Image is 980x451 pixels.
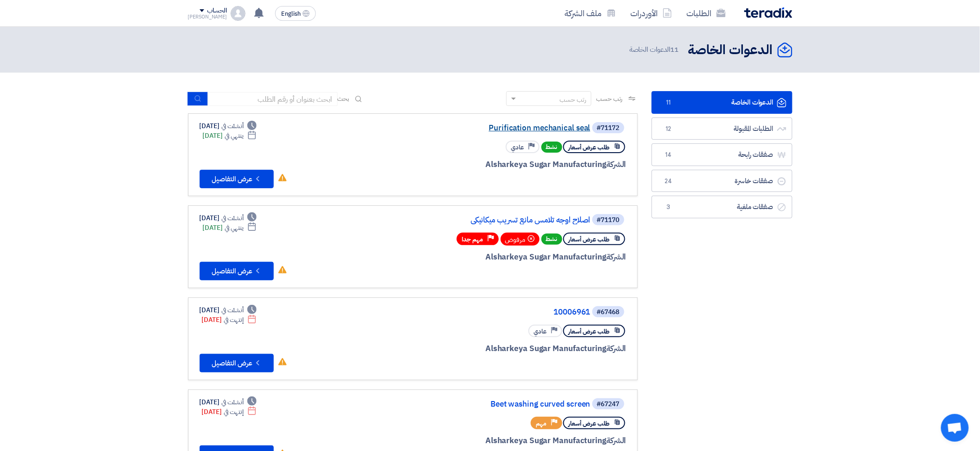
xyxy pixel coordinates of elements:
[559,95,586,105] div: رتب حسب
[275,6,316,21] button: English
[405,308,591,316] a: 10006961
[200,213,257,223] div: [DATE]
[623,2,679,24] a: الأوردرات
[231,6,245,21] img: profile_test.png
[200,305,257,315] div: [DATE]
[606,251,626,263] span: الشركة
[224,407,244,417] span: إنتهت في
[629,44,680,55] span: الدعوات الخاصة
[597,217,620,223] div: #71170
[281,11,301,17] span: English
[663,150,674,160] span: 14
[403,343,626,355] div: Alsharkeya Sugar Manufacturing
[606,343,626,354] span: الشركة
[207,7,227,15] div: الحساب
[405,400,591,408] a: Beet washing curved screen
[188,14,227,19] div: [PERSON_NAME]
[501,233,540,246] div: مرفوض
[221,305,244,315] span: أنشئت في
[941,414,969,442] a: دردشة مفتوحة
[569,327,610,336] span: طلب عرض أسعار
[200,354,274,372] button: عرض التفاصيل
[663,98,674,107] span: 11
[200,170,274,188] button: عرض التفاصيل
[536,419,547,428] span: مهم
[203,223,257,233] div: [DATE]
[597,309,620,315] div: #67468
[403,159,626,171] div: Alsharkeya Sugar Manufacturing
[200,397,257,407] div: [DATE]
[597,125,620,131] div: #71172
[203,131,257,141] div: [DATE]
[208,92,338,106] input: ابحث بعنوان أو رقم الطلب
[663,124,674,134] span: 12
[569,143,610,152] span: طلب عرض أسعار
[202,407,257,417] div: [DATE]
[338,94,350,104] span: بحث
[569,235,610,244] span: طلب عرض أسعار
[200,262,274,280] button: عرض التفاصيل
[221,397,244,407] span: أنشئت في
[224,315,244,325] span: إنتهت في
[606,159,626,170] span: الشركة
[221,121,244,131] span: أنشئت في
[652,117,792,140] a: الطلبات المقبولة12
[534,327,547,336] span: عادي
[511,143,524,152] span: عادي
[744,7,792,18] img: Teradix logo
[663,203,674,212] span: 3
[225,131,244,141] span: ينتهي في
[679,2,733,24] a: الطلبات
[541,234,562,245] span: نشط
[663,177,674,186] span: 24
[652,196,792,218] a: صفقات ملغية3
[606,435,626,446] span: الشركة
[405,124,591,132] a: Purification mechanical seal
[652,143,792,166] a: صفقات رابحة14
[652,170,792,192] a: صفقات خاسرة24
[652,91,792,114] a: الدعوات الخاصة11
[403,251,626,263] div: Alsharkeya Sugar Manufacturing
[225,223,244,233] span: ينتهي في
[403,435,626,447] div: Alsharkeya Sugar Manufacturing
[597,401,620,408] div: #67247
[405,216,591,224] a: اصلاح اوجه تلامس مانع تسريب ميكانيكي
[596,94,622,104] span: رتب حسب
[569,419,610,428] span: طلب عرض أسعار
[200,121,257,131] div: [DATE]
[688,41,773,59] h2: الدعوات الخاصة
[541,142,562,153] span: نشط
[558,2,623,24] a: ملف الشركة
[671,44,679,55] span: 11
[462,235,484,244] span: مهم جدا
[202,315,257,325] div: [DATE]
[221,213,244,223] span: أنشئت في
